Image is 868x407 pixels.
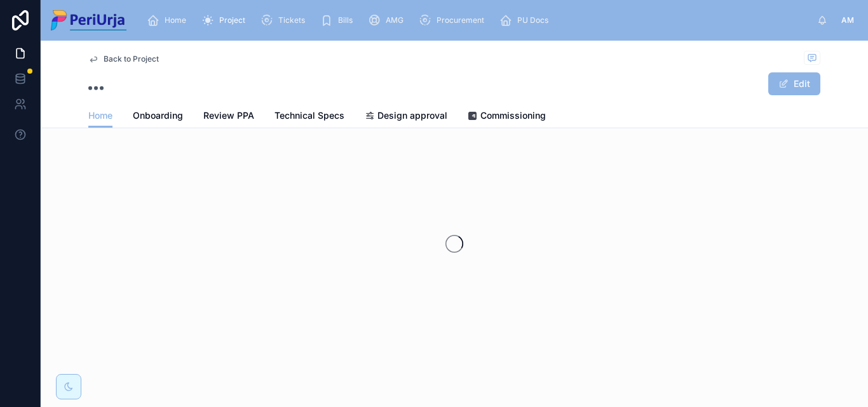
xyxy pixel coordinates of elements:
[203,104,254,130] a: Review PPA
[415,9,493,32] a: Procurement
[203,109,254,122] span: Review PPA
[257,9,314,32] a: Tickets
[137,6,817,34] div: scrollable content
[480,109,546,122] span: Commissioning
[275,104,344,130] a: Technical Specs
[51,10,126,30] img: App logo
[496,9,557,32] a: PU Docs
[104,54,159,64] span: Back to Project
[88,104,112,128] a: Home
[437,15,484,25] span: Procurement
[133,104,183,130] a: Onboarding
[165,15,186,25] span: Home
[219,15,245,25] span: Project
[364,9,412,32] a: AMG
[468,104,546,130] a: Commissioning
[386,15,403,25] span: AMG
[365,104,447,130] a: Design approval
[143,9,195,32] a: Home
[198,9,254,32] a: Project
[517,15,548,25] span: PU Docs
[316,9,362,32] a: Bills
[278,15,305,25] span: Tickets
[88,109,112,122] span: Home
[275,109,344,122] span: Technical Specs
[768,72,820,95] button: Edit
[133,109,183,122] span: Onboarding
[377,109,447,122] span: Design approval
[88,54,159,64] a: Back to Project
[338,15,353,25] span: Bills
[841,15,854,25] span: AM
